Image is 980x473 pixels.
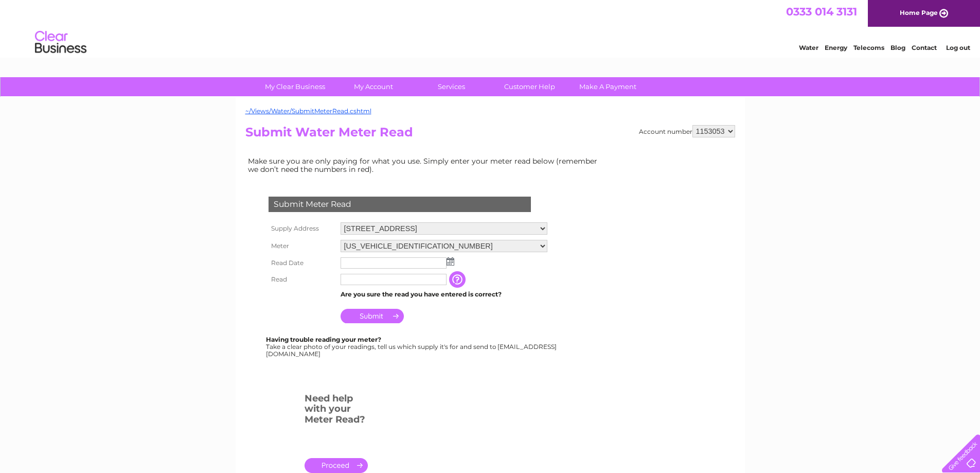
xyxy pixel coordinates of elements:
[890,44,905,51] a: Blog
[338,288,550,301] td: Are you sure the read you have entered is correct?
[266,336,381,343] b: Having trouble reading your meter?
[912,44,937,51] a: Contact
[853,44,884,51] a: Telecoms
[266,237,338,255] th: Meter
[266,336,558,357] div: Take a clear photo of your readings, tell us which supply it's for and send to [EMAIL_ADDRESS][DO...
[447,257,454,266] img: ...
[786,5,857,18] a: 0333 014 3131
[565,77,650,96] a: Make A Payment
[331,77,416,96] a: My Account
[247,6,734,50] div: Clear Business is a trading name of Verastar Limited (registered in [GEOGRAPHIC_DATA] No. 3667643...
[245,125,735,145] h2: Submit Water Meter Read
[269,197,531,212] div: Submit Meter Read
[449,271,468,288] input: Information
[825,44,847,51] a: Energy
[799,44,818,51] a: Water
[245,154,605,176] td: Make sure you are only paying for what you use. Simply enter your meter read below (remember we d...
[409,77,494,96] a: Services
[341,309,404,323] input: Submit
[34,27,87,58] img: logo.png
[253,77,337,96] a: My Clear Business
[639,125,735,137] div: Account number
[946,44,970,51] a: Log out
[245,107,371,115] a: ~/Views/Water/SubmitMeterRead.cshtml
[266,220,338,237] th: Supply Address
[266,255,338,271] th: Read Date
[305,391,368,430] h3: Need help with your Meter Read?
[266,271,338,288] th: Read
[305,458,368,473] a: .
[487,77,572,96] a: Customer Help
